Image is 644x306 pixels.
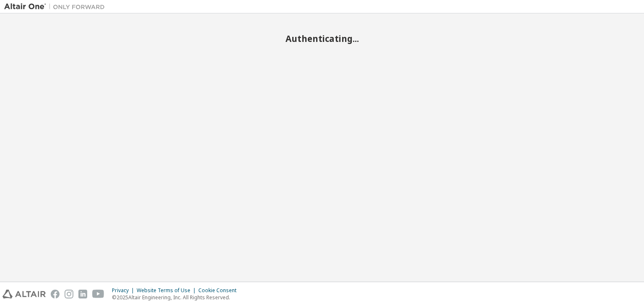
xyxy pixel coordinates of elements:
[198,287,241,294] div: Cookie Consent
[4,3,109,11] img: Altair One
[137,287,198,294] div: Website Terms of Use
[112,287,137,294] div: Privacy
[51,290,60,298] img: facebook.svg
[3,290,46,298] img: altair_logo.svg
[78,290,87,298] img: linkedin.svg
[4,33,640,44] h2: Authenticating...
[112,294,241,301] p: © 2025 Altair Engineering, Inc. All Rights Reserved.
[65,290,73,298] img: instagram.svg
[92,290,104,298] img: youtube.svg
